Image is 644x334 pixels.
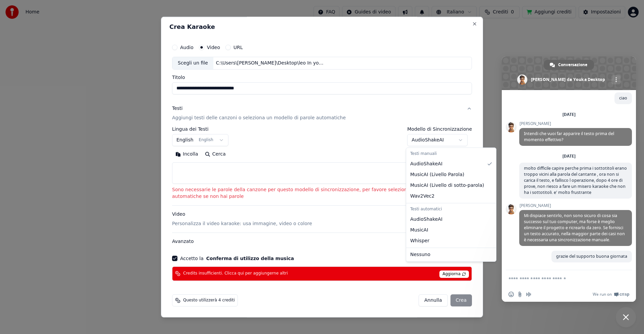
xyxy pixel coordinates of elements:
span: Conversazione [558,60,587,70]
div: Conversazione [544,60,594,70]
div: Altri canali [611,75,621,84]
span: AudioShakeAI [410,216,442,223]
span: Nessuno [410,251,430,258]
span: AudioShakeAI [410,161,442,167]
span: MusicAI ( Livello Parola ) [410,171,464,178]
span: Whisper [410,238,429,244]
span: MusicAI ( Livello di sotto-parola ) [410,182,484,189]
div: Testi automatici [408,205,495,214]
span: Wav2Vec2 [410,193,434,200]
div: Testi manuali [408,149,495,159]
span: MusicAI [410,227,428,234]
